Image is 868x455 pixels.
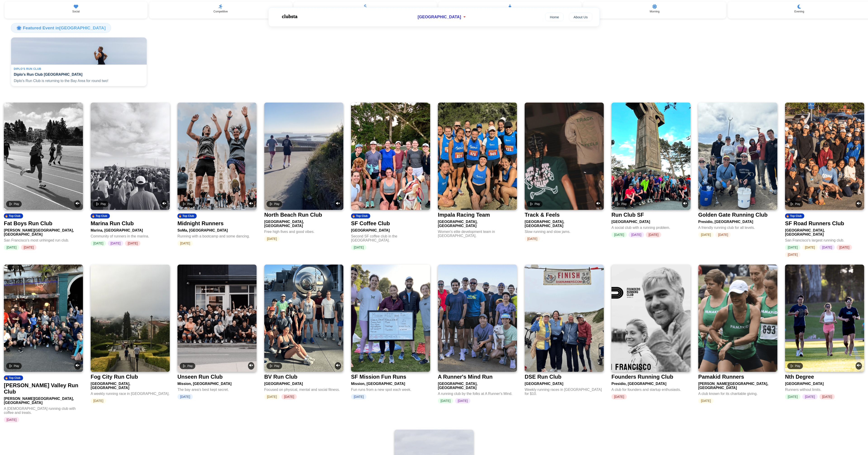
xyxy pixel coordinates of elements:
div: [PERSON_NAME][GEOGRAPHIC_DATA], [GEOGRAPHIC_DATA] [698,380,777,390]
div: 🔥 Top Club [4,375,23,380]
div: 🔥 Top Club [785,213,804,218]
span: [DATE] [611,394,627,399]
button: Unmute video [595,200,601,208]
span: [DATE] [438,398,453,403]
span: [DATE] [785,252,800,257]
button: Unmute video [248,200,254,208]
div: A social club with a running problem. [611,224,691,230]
div: A friendly running club for all levels. [698,224,777,230]
div: Presidio, [GEOGRAPHIC_DATA] [698,218,777,224]
a: Play videoUnmute videoRun Club SF[GEOGRAPHIC_DATA]A social club with a running problem.[DATE][DAT... [611,103,691,237]
div: Midnight Runners [177,220,224,227]
button: Unmute video [74,362,81,370]
span: [DATE] [455,398,470,403]
div: Second SF coffee club in the [GEOGRAPHIC_DATA]. [351,232,430,242]
img: Logo [276,11,303,22]
span: [DATE] [264,236,280,242]
div: Founders Running Club [611,374,673,380]
button: Play video [267,363,282,369]
div: A club for founders and startup enthusiasts. [611,386,691,392]
span: [DATE] [4,417,19,422]
span: [DATE] [21,245,36,250]
div: Fat Boys Run Club [4,220,52,227]
img: Fog City Run Club [91,265,170,372]
a: Play videoUnmute videoUnseen Run ClubMission, [GEOGRAPHIC_DATA]The bay area's best kept secret.[D... [177,265,257,399]
a: Impala Racing TeamImpala Racing Team[GEOGRAPHIC_DATA], [GEOGRAPHIC_DATA]Women's elite development... [438,103,517,240]
div: A running club by the folks at A Runner's Mind. [438,390,517,396]
div: San Francisco's most unhinged run club. [4,237,83,242]
a: Play videoUnmute videoNth Degree[GEOGRAPHIC_DATA]Runners without limits.[DATE][DATE][DATE] [785,265,864,399]
div: Fun runs from a new spot each week. [351,386,430,392]
div: San Francisco's largest running club. [785,237,864,242]
a: Home [545,13,564,21]
a: Play videoUnmute video🔥 Top ClubMarina Run ClubMarina, [GEOGRAPHIC_DATA]Community of runners in t... [91,103,170,246]
div: The bay area's best kept secret. [177,386,257,392]
a: Pamakid RunnersPamakid Runners[PERSON_NAME][GEOGRAPHIC_DATA], [GEOGRAPHIC_DATA]A club known for i... [698,265,777,403]
img: A Runner's Mind Run [438,265,517,372]
span: [DATE] [91,241,106,246]
span: [DATE] [351,394,366,399]
div: North Beach Run Club [264,212,322,218]
span: Play [274,202,279,206]
div: Nth Degree [785,374,814,380]
span: Play [187,364,193,368]
div: [GEOGRAPHIC_DATA], [GEOGRAPHIC_DATA] [525,218,604,228]
p: Diplo's Run Club is returning to the Bay Area for round two! [14,78,144,83]
div: Weekly running races in [GEOGRAPHIC_DATA] for $10. [525,386,604,396]
img: Diplo's Run Club San Francisco [11,38,147,65]
div: Diplo's Run Club [14,67,144,70]
h4: Diplo's Run Club [GEOGRAPHIC_DATA] [14,72,144,77]
img: Impala Racing Team [438,103,517,210]
div: A Runner's Mind Run [438,374,493,380]
div: SF Road Runners Club [785,220,844,227]
div: Women's elite development team in [GEOGRAPHIC_DATA]. [438,228,517,238]
div: DSE Run Club [525,374,561,380]
button: Play video [267,201,282,207]
div: Golden Gate Running Club [698,212,768,218]
div: 🔥 Top Club [351,213,370,218]
div: [GEOGRAPHIC_DATA], [GEOGRAPHIC_DATA] [91,380,170,390]
img: Founders Running Club [611,265,691,372]
a: Golden Gate Running ClubGolden Gate Running ClubPresidio, [GEOGRAPHIC_DATA]A friendly running clu... [698,103,777,237]
a: DSE Run ClubDSE Run Club[GEOGRAPHIC_DATA]Weekly running races in [GEOGRAPHIC_DATA] for $10. [525,265,604,398]
div: SF Coffee Club [351,220,390,227]
span: [DATE] [611,232,627,237]
button: Unmute video [248,362,254,370]
div: Marina, [GEOGRAPHIC_DATA] [91,227,170,232]
div: [GEOGRAPHIC_DATA], [GEOGRAPHIC_DATA] [438,380,517,390]
div: Unseen Run Club [177,374,223,380]
a: Founders Running ClubFounders Running ClubPresidio, [GEOGRAPHIC_DATA]A club for founders and star... [611,265,691,399]
div: SF Mission Fun Runs [351,374,406,380]
div: SoMa, [GEOGRAPHIC_DATA] [177,227,257,232]
a: Play videoUnmute video🔥 Top Club[PERSON_NAME] Valley Run Club[PERSON_NAME][GEOGRAPHIC_DATA], [GEO... [4,265,83,422]
span: [DATE] [819,394,835,399]
div: Marina Run Club [91,220,134,227]
button: Play video [6,363,22,369]
button: Play video [787,363,803,369]
span: Play [795,202,800,206]
span: [DATE] [837,245,852,250]
div: BV Run Club [264,374,297,380]
a: SF Coffee Club🔥 Top ClubSF Coffee Club[GEOGRAPHIC_DATA]Second SF coffee club in the [GEOGRAPHIC_D... [351,103,430,250]
button: Unmute video [335,362,341,370]
span: [DATE] [802,394,818,399]
span: [GEOGRAPHIC_DATA] [417,15,461,19]
span: [DATE] [91,398,106,403]
a: Play videoUnmute videoNorth Beach Run Club[GEOGRAPHIC_DATA], [GEOGRAPHIC_DATA]Free high fives and... [264,103,343,242]
span: Play [187,202,193,206]
span: [DATE] [108,241,123,246]
div: Community of runners in the marina. [91,232,170,238]
span: [DATE] [351,245,366,250]
span: [DATE] [715,232,731,237]
img: Pamakid Runners [698,265,777,372]
span: Play [274,364,279,368]
img: Golden Gate Running Club [698,103,777,210]
div: [GEOGRAPHIC_DATA] [525,380,604,386]
span: [DATE] [629,232,644,237]
a: Play videoUnmute videoTrack & Feels[GEOGRAPHIC_DATA], [GEOGRAPHIC_DATA]Slow running and slow jams... [525,103,604,242]
div: Slow running and slow jams. [525,228,604,234]
button: Unmute video [856,362,862,370]
button: Unmute video [682,200,688,208]
button: Play video [6,201,22,207]
button: Unmute video [335,200,341,208]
